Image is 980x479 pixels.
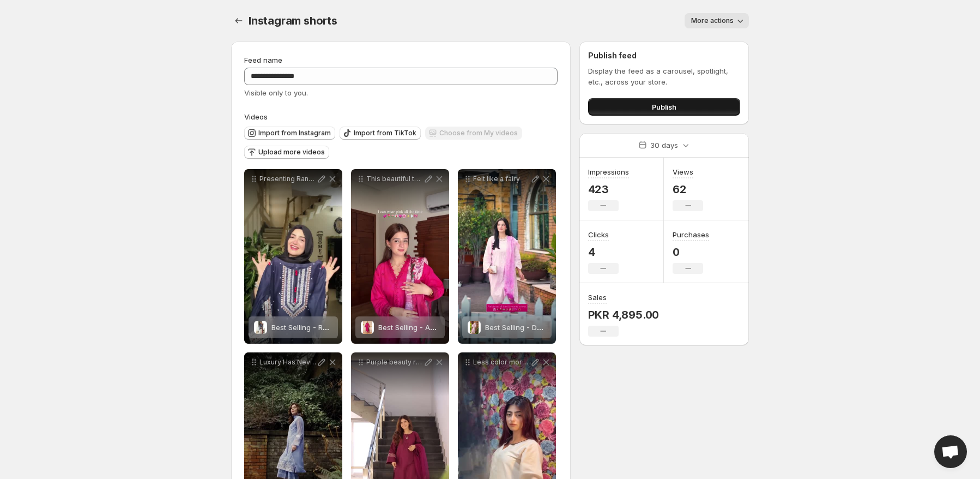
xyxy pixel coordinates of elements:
[366,358,423,367] p: Purple beauty readytowear stitchdress 3pcsdress safoorapakistan safooraclothing summersale 50off
[588,65,740,87] p: Display the feed as a carousel, spotlight, etc., across your store.
[588,292,607,303] h3: Sales
[685,13,749,28] button: More actions
[673,166,693,177] h3: Views
[485,323,596,332] span: Best Selling - Dovella - 3 PC Suit
[244,127,335,140] button: Import from Instagram
[340,127,421,140] button: Import from TikTok
[366,175,423,183] p: This beautiful three piece outfit is from safoora
[673,229,709,240] h3: Purchases
[588,98,740,116] button: Publish
[244,88,308,97] span: Visible only to you.
[588,229,609,240] h3: Clicks
[354,129,416,137] span: Import from TikTok
[650,140,678,151] p: 30 days
[934,435,967,468] div: Open chat
[473,358,530,367] p: Less color more class Unveil timeless charm with our embroidered 3-piece ghazal dress
[588,166,629,177] h3: Impressions
[378,323,529,332] span: Best Selling - Aster 3Pc- Embroidered Dress
[258,129,331,137] span: Import from Instagram
[244,112,268,121] span: Videos
[473,175,530,183] p: Felt like a fairy
[588,50,740,61] h2: Publish feed
[351,169,449,344] div: This beautiful three piece outfit is from safooraBest Selling - Aster 3Pc- Embroidered DressBest ...
[259,358,316,367] p: Luxury Has Never Been More Affordable Introduce our new 3 piece luxury full embroidered fairy glo...
[271,323,386,332] span: Best Selling - Rangrez - 3 PC Suit
[691,16,734,25] span: More actions
[244,169,342,344] div: Presenting Rangrez our 3-piece premium outfit crafted for elegance and comfort Navy blue embroide...
[249,14,337,27] span: Instagram shorts
[244,56,282,64] span: Feed name
[673,183,703,196] p: 62
[231,13,246,28] button: Settings
[588,183,629,196] p: 423
[458,169,556,344] div: Felt like a fairyBest Selling - Dovella - 3 PC SuitBest Selling - Dovella - 3 PC Suit
[258,148,325,157] span: Upload more videos
[259,175,316,183] p: Presenting Rangrez our 3-piece premium outfit crafted for elegance and comfort Navy blue embroide...
[244,146,329,159] button: Upload more videos
[588,246,619,259] p: 4
[673,246,709,259] p: 0
[652,101,676,112] span: Publish
[588,308,660,321] p: PKR 4,895.00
